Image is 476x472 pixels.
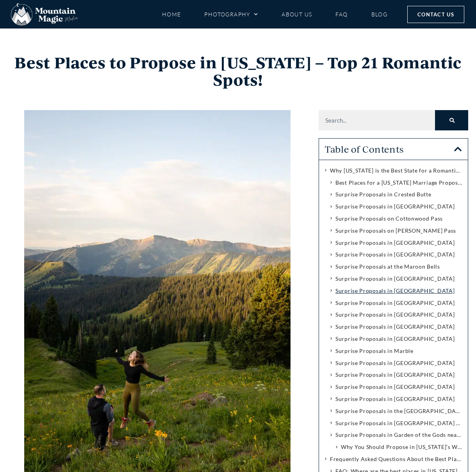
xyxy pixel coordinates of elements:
[435,110,468,130] button: Search
[335,238,455,248] a: Surprise Proposals in [GEOGRAPHIC_DATA]
[335,202,455,211] a: Surprise Proposals in [GEOGRAPHIC_DATA]
[335,274,455,283] a: Surprise Proposals in [GEOGRAPHIC_DATA]
[335,298,455,308] a: Surprise Proposals in [GEOGRAPHIC_DATA]
[335,214,443,223] a: Surprise Proposals on Cottonwood Pass
[407,6,464,23] a: Contact Us
[335,370,455,379] a: Surprise Proposals in [GEOGRAPHIC_DATA]
[11,3,78,26] img: Mountain Magic Media photography logo Crested Butte Photographer
[335,334,455,344] a: Surprise Proposals in [GEOGRAPHIC_DATA]
[162,7,388,21] nav: Menu
[335,190,431,199] a: Surprise Proposals in Crested Butte
[335,394,455,404] a: Surprise Proposals in [GEOGRAPHIC_DATA]
[162,7,181,21] a: Home
[335,419,462,428] a: Surprise Proposals in [GEOGRAPHIC_DATA] near [GEOGRAPHIC_DATA]
[335,262,440,271] a: Surprise Proposals at the Maroon Bells
[335,226,456,235] a: Surprise Proposals on [PERSON_NAME] Pass
[417,10,454,19] span: Contact Us
[335,346,414,356] a: Surprise Proposals in Marble
[335,382,455,392] a: Surprise Proposals in [GEOGRAPHIC_DATA]
[341,442,462,452] a: Why You Should Propose in [US_STATE]’s Western Slope
[335,310,455,319] a: Surprise Proposals in [GEOGRAPHIC_DATA]
[335,322,455,331] a: Surprise Proposals in [GEOGRAPHIC_DATA]
[8,54,468,89] h1: Best Places to Propose in [US_STATE] – Top 21 Romantic Spots!
[282,7,312,21] a: About Us
[319,110,435,130] input: Search...
[204,7,258,21] a: Photography
[335,406,462,416] a: Surprise Proposals in the [GEOGRAPHIC_DATA]
[330,454,462,464] a: Frequently Asked Questions About the Best Places to Propose in [US_STATE]
[335,286,455,296] a: Surprise Proposals in [GEOGRAPHIC_DATA]
[335,178,462,187] a: Best Places for a [US_STATE] Marriage Proposal
[330,166,462,175] a: Why [US_STATE] is the Best State for a Romantic Proposal
[335,250,455,259] a: Surprise Proposals in [GEOGRAPHIC_DATA]
[325,144,454,154] h3: Table of Contents
[335,430,462,440] a: Surprise Proposals in Garden of the Gods near [US_STATE][GEOGRAPHIC_DATA]
[335,358,455,368] a: Surprise Proposals in [GEOGRAPHIC_DATA]
[454,145,462,153] div: Close table of contents
[371,7,388,21] a: Blog
[335,7,348,21] a: FAQ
